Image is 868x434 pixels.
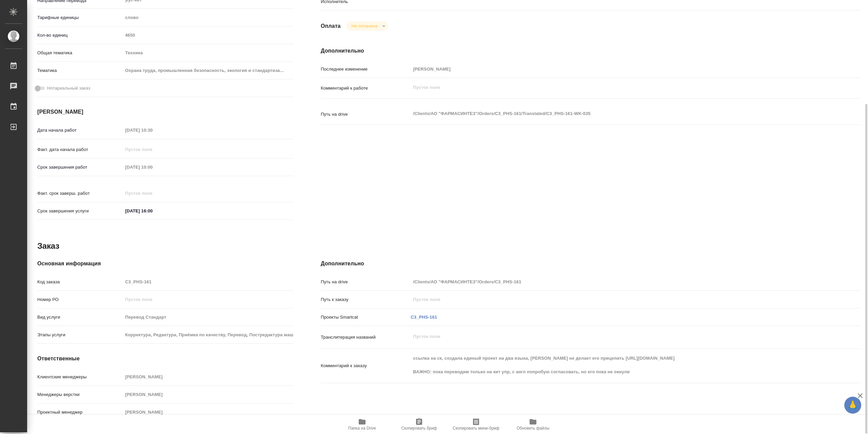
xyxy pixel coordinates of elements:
[123,295,294,304] input: Пустое поле
[321,334,411,341] p: Транслитерация названий
[123,330,294,340] input: Пустое поле
[411,353,815,378] textarea: ссылка на ск, создала единый проект на два языка, [PERSON_NAME] не делает его прицепить [URL][DOM...
[411,64,815,74] input: Пустое поле
[37,67,123,74] p: Тематика
[37,241,59,251] h2: Заказ
[123,65,294,76] div: Охрана труда, промышленная безопасность, экология и стандартизация
[453,426,499,431] span: Скопировать мини-бриф
[123,12,294,23] div: слово
[37,146,123,153] p: Факт. дата начала работ
[411,277,815,287] input: Пустое поле
[123,206,182,216] input: ✎ Введи что-нибудь
[411,108,815,119] textarea: /Clients/АО "ФАРМАСИНТЕЗ"/Orders/C3_PHS-161/Translated/C3_PHS-161-WK-035
[123,390,294,399] input: Пустое поле
[411,295,815,304] input: Пустое поле
[123,162,182,172] input: Пустое поле
[123,277,294,287] input: Пустое поле
[37,355,294,363] h4: Ответственные
[37,279,123,285] p: Код заказа
[321,279,411,285] p: Путь на drive
[37,409,123,416] p: Проектный менеджер
[321,314,411,321] p: Проекты Smartcat
[391,415,448,434] button: Скопировать бриф
[37,296,123,303] p: Номер РО
[123,407,294,417] input: Пустое поле
[847,398,859,412] span: 🙏
[334,415,391,434] button: Папка на Drive
[350,23,380,29] button: Не оплачена
[123,188,182,198] input: Пустое поле
[321,22,341,30] h4: Оплата
[321,362,411,369] p: Комментарий к заказу
[123,372,294,382] input: Пустое поле
[37,391,123,398] p: Менеджеры верстки
[321,296,411,303] p: Путь к заказу
[348,426,376,431] span: Папка на Drive
[37,332,123,338] p: Этапы услуги
[321,85,411,92] p: Комментарий к работе
[123,47,294,59] div: Техника
[37,190,123,197] p: Факт. срок заверш. работ
[517,426,550,431] span: Обновить файлы
[123,30,294,40] input: Пустое поле
[37,260,294,268] h4: Основная информация
[37,50,123,56] p: Общая тематика
[321,66,411,73] p: Последнее изменение
[401,426,437,431] span: Скопировать бриф
[123,312,294,322] input: Пустое поле
[37,374,123,380] p: Клиентские менеджеры
[321,260,861,268] h4: Дополнительно
[123,145,182,154] input: Пустое поле
[37,164,123,171] p: Срок завершения работ
[411,315,437,320] a: C3_PHS-161
[844,397,861,414] button: 🙏
[505,415,561,434] button: Обновить файлы
[448,415,505,434] button: Скопировать мини-бриф
[123,125,182,135] input: Пустое поле
[37,127,123,134] p: Дата начала работ
[37,14,123,21] p: Тарифные единицы
[321,111,411,118] p: Путь на drive
[346,21,388,31] div: Не оплачена
[37,32,123,39] p: Кол-во единиц
[37,314,123,321] p: Вид услуги
[37,208,123,214] p: Срок завершения услуги
[321,47,861,55] h4: Дополнительно
[37,108,294,116] h4: [PERSON_NAME]
[47,85,90,92] span: Нотариальный заказ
